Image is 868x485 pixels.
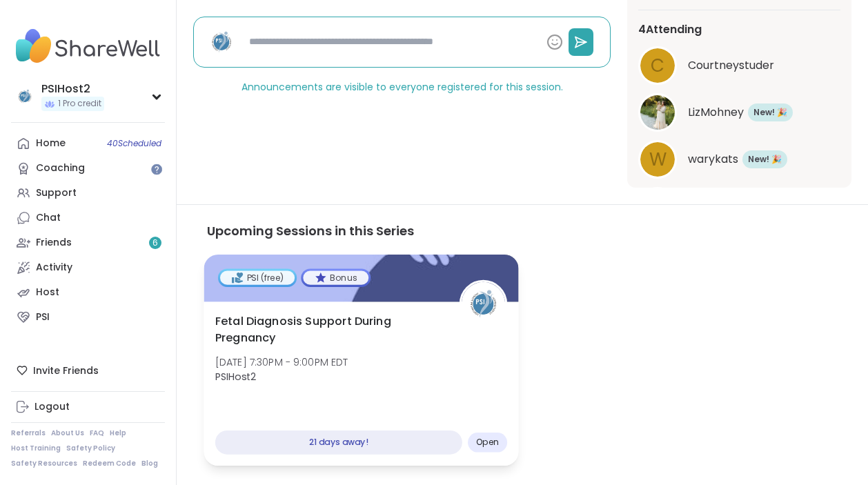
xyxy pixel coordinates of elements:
a: LizMohneyLizMohneyNew! 🎉 [638,93,840,132]
a: Host Training [11,444,61,453]
img: PSIHost2 [462,282,505,326]
span: Courtneystuder [688,57,774,74]
a: About Us [51,428,84,438]
span: LizMohney [688,104,744,121]
a: Blog [141,459,158,468]
h3: Upcoming Sessions in this Series [207,221,838,240]
span: Fetal Diagnosis Support During Pregnancy [215,313,444,347]
div: Invite Friends [11,358,165,383]
div: Bonus [303,270,368,284]
span: C [651,52,664,79]
div: PSI (free) [220,270,295,284]
img: ShareWell Nav Logo [11,22,165,70]
b: PSIHost2 [215,369,256,383]
div: PSI [36,310,50,324]
a: Coaching [11,156,165,181]
div: Friends [36,236,72,250]
div: Chat [36,211,61,225]
a: Support [11,181,165,206]
a: CCourtneystuder [638,46,840,85]
a: PSI [11,305,165,330]
a: Friends6 [11,230,165,255]
div: Activity [36,261,72,275]
a: Home40Scheduled [11,131,165,156]
img: LizMohney [640,95,675,130]
span: w [649,146,667,173]
a: Referrals [11,428,46,438]
img: PSIHost2 [205,26,238,59]
span: Announcements are visible to everyone registered for this session. [241,80,563,94]
span: warykats [688,151,738,168]
span: Open [476,437,499,448]
div: Support [36,186,77,200]
a: Activity [11,255,165,280]
a: Host [11,280,165,305]
a: Safety Resources [11,459,77,468]
span: 1 Pro credit [58,98,101,110]
a: Help [110,428,126,438]
span: 40 Scheduled [107,138,161,149]
div: Coaching [36,161,85,175]
div: 21 days away! [215,430,462,455]
span: New! 🎉 [753,106,787,118]
div: Home [36,137,66,150]
a: Redeem Code [83,459,136,468]
div: PSIHost2 [41,81,104,97]
iframe: Spotlight [151,164,162,175]
span: [DATE] 7:30PM - 9:00PM EDT [215,355,348,369]
a: Safety Policy [66,444,115,453]
a: wwarykatsNew! 🎉 [638,140,840,179]
a: Chat [11,206,165,230]
a: FAQ [90,428,104,438]
span: New! 🎉 [748,153,782,165]
span: 6 [152,237,158,249]
a: PSIHost2PSIHost2 [638,187,840,226]
div: Logout [34,400,70,414]
a: Logout [11,395,165,419]
div: Host [36,286,59,299]
img: PSIHost2 [14,86,36,108]
span: 4 Attending [638,21,702,38]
